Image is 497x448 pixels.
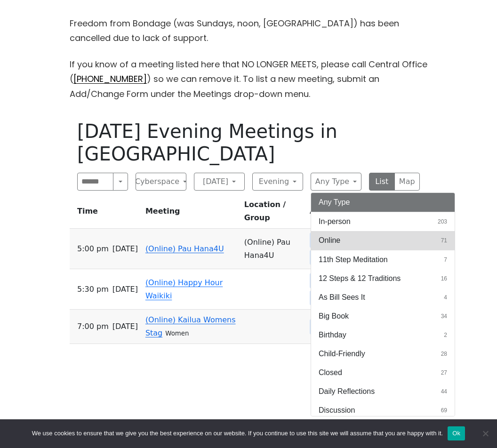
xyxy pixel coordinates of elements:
span: 203 results [438,217,447,226]
button: Ok [448,426,465,440]
span: 28 results [441,350,447,358]
button: Birthday2 results [311,326,455,344]
span: Daily Reflections [319,386,375,397]
th: Meeting [142,198,240,229]
div: Any Type [311,192,455,416]
button: List [369,173,395,191]
button: 12 Steps & 12 Traditions16 results [311,269,455,288]
button: Daily Reflections44 results [311,382,455,401]
button: [DATE] [194,173,245,191]
button: 11th Step Meditation7 results [311,250,455,269]
span: As Bill Sees It [319,292,365,303]
small: Women [165,330,189,337]
span: We use cookies to ensure that we give you the best experience on our website. If you continue to ... [32,429,443,438]
td: (Online) Pau Hana4U [240,229,306,269]
button: Search [113,173,128,191]
a: (Online) Happy Hour Waikiki [145,278,223,300]
button: Cyberspace [136,173,186,191]
button: Discussion69 results [311,401,455,420]
button: As Bill Sees It4 results [311,288,455,307]
span: 11th Step Meditation [319,254,388,265]
span: 7:00 PM [77,320,109,333]
span: 27 results [441,368,447,377]
button: Any Type [311,193,455,212]
button: In-person203 results [311,212,455,231]
span: [DATE] [112,320,138,333]
span: Discussion [319,405,355,416]
a: (Online) Kailua Womens Stag [145,315,236,337]
span: 12 Steps & 12 Traditions [319,273,401,284]
span: In-person [319,216,351,227]
a: [PHONE_NUMBER] [73,73,147,85]
span: Big Book [319,311,349,322]
button: Big Book34 results [311,307,455,326]
span: Online [319,235,340,246]
a: (Online) Pau Hana4U [145,244,224,253]
span: [DATE] [112,283,138,296]
th: Time [70,198,142,229]
span: No [481,429,490,438]
span: Child-Friendly [319,348,365,360]
h1: [DATE] Evening Meetings in [GEOGRAPHIC_DATA] [77,120,420,165]
span: 71 results [441,236,447,245]
th: Address [306,198,372,229]
span: 34 results [441,312,447,320]
span: 16 results [441,274,447,283]
button: Online71 results [311,231,455,250]
button: Evening [252,173,303,191]
span: [DATE] [112,242,138,256]
span: 5:00 PM [77,242,109,256]
p: If you know of a meeting listed here that NO LONGER MEETS, please call Central Office ( ) so we c... [70,57,427,102]
button: Child-Friendly28 results [311,344,455,363]
p: Freedom from Bondage (was Sundays, noon, [GEOGRAPHIC_DATA]) has been cancelled due to lack of sup... [70,16,427,46]
span: 44 results [441,387,447,396]
span: Closed [319,367,342,378]
button: Map [394,173,420,191]
span: Birthday [319,329,346,341]
span: 69 results [441,406,447,415]
span: 5:30 PM [77,283,109,296]
span: 4 results [444,293,447,302]
span: 2 results [444,331,447,339]
th: Location / Group [240,198,306,229]
button: Closed27 results [311,363,455,382]
span: 7 results [444,256,447,264]
input: Search [77,173,113,191]
button: Any Type [311,173,361,191]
